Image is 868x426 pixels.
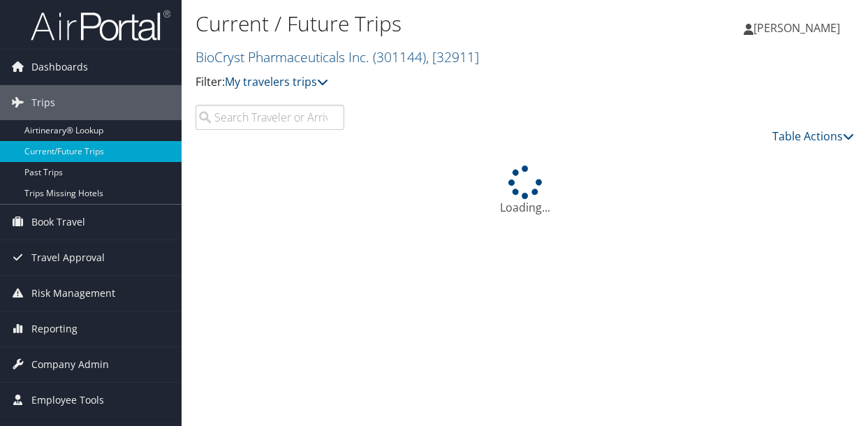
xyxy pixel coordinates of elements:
span: Risk Management [31,276,115,311]
span: Dashboards [31,50,88,85]
a: [PERSON_NAME] [744,7,854,49]
span: Company Admin [31,347,109,382]
span: Trips [31,85,55,120]
input: Search Traveler or Arrival City [196,105,344,130]
a: My travelers trips [225,74,328,89]
span: ( 301144 ) [373,47,426,66]
div: Loading... [196,166,854,216]
span: [PERSON_NAME] [753,20,840,36]
span: Employee Tools [31,383,104,418]
h1: Current / Future Trips [196,9,635,38]
img: airportal-logo.png [31,9,170,42]
a: Table Actions [772,128,854,144]
span: Travel Approval [31,240,105,275]
p: Filter: [196,73,635,91]
span: , [ 32911 ] [426,47,479,66]
span: Reporting [31,311,78,346]
span: Book Travel [31,205,85,240]
a: BioCryst Pharmaceuticals Inc. [196,47,479,66]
